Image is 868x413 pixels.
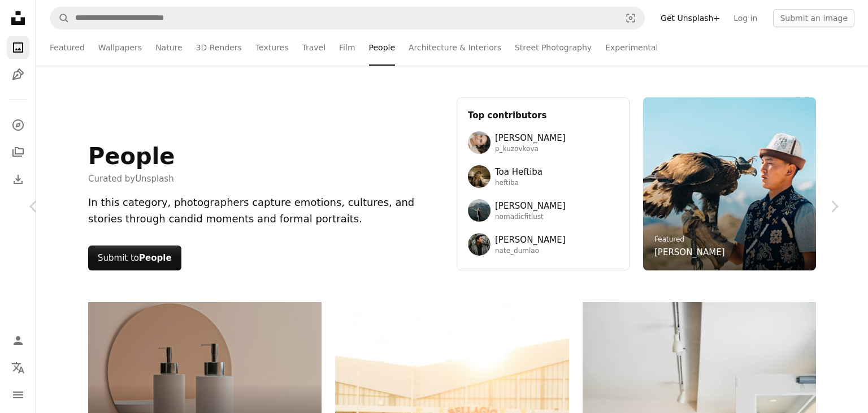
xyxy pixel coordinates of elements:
a: Photos [7,36,29,59]
button: Language [7,356,29,379]
form: Find visuals sitewide [50,7,645,29]
a: Avatar of user Toa HeftibaToa Heftibaheftiba [468,165,618,188]
a: Log in / Sign up [7,329,29,352]
span: p_kuzovkova [495,145,566,154]
a: Explore [7,114,29,136]
button: Submit toPeople [88,246,181,270]
a: Experimental [605,29,658,66]
button: Search Unsplash [50,7,70,29]
a: Illustrations [7,63,29,86]
a: Featured [50,29,85,66]
img: Avatar of user Toa Heftiba [468,165,491,188]
button: Visual search [617,7,644,29]
a: Avatar of user Andres Molina[PERSON_NAME]nomadicfitlust [468,199,618,222]
span: [PERSON_NAME] [495,131,566,145]
a: Wallpapers [98,29,142,66]
a: 3D Renders [196,29,242,66]
a: Architecture & Interiors [409,29,501,66]
span: nate_dumlao [495,247,566,256]
a: Get Unsplash+ [654,9,727,27]
a: Avatar of user Nathan Dumlao[PERSON_NAME]nate_dumlao [468,233,618,256]
a: Travel [302,29,325,66]
button: Submit an image [773,9,854,27]
h1: People [88,143,175,170]
a: Avatar of user Polina Kuzovkova[PERSON_NAME]p_kuzovkova [468,131,618,154]
a: Unsplash [135,174,174,184]
span: heftiba [495,179,542,188]
span: nomadicfitlust [495,213,566,222]
a: Next [800,152,868,261]
span: [PERSON_NAME] [495,233,566,247]
strong: People [139,253,172,263]
span: Toa Heftiba [495,165,542,179]
div: In this category, photographers capture emotions, cultures, and stories through candid moments an... [88,195,443,227]
span: Curated by [88,172,175,186]
img: Avatar of user Andres Molina [468,199,491,222]
a: Log in [727,9,764,27]
a: Textures [255,29,289,66]
h3: Top contributors [468,109,618,122]
a: Collections [7,141,29,164]
a: [PERSON_NAME] [654,246,725,259]
img: Avatar of user Nathan Dumlao [468,233,491,256]
a: Street Photography [515,29,592,66]
a: Featured [654,235,684,243]
img: Avatar of user Polina Kuzovkova [468,131,491,154]
button: Menu [7,384,29,406]
a: Nature [155,29,182,66]
span: [PERSON_NAME] [495,199,566,213]
a: Film [339,29,355,66]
